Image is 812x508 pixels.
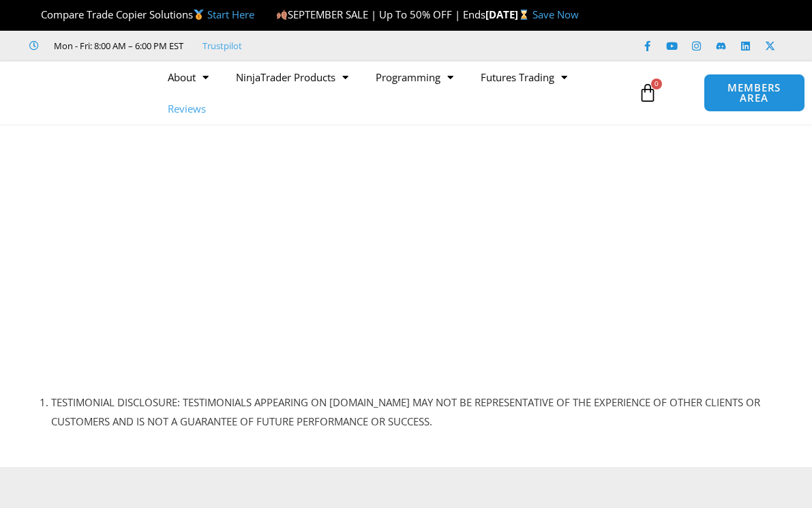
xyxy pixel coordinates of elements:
[154,61,633,124] nav: Menu
[207,8,254,21] a: Start Here
[30,10,40,20] img: 🏆
[467,61,581,93] a: Futures Trading
[202,38,242,54] a: Trustpilot
[651,79,662,89] span: 0
[29,8,254,21] span: Compare Trade Copier Solutions
[532,8,579,21] a: Save Now
[222,61,362,93] a: NinjaTrader Products
[51,393,792,432] li: TESTIMONIAL DISCLOSURE: TESTIMONIALS APPEARING ON [DOMAIN_NAME] MAY NOT BE REPRESENTATIVE OF THE ...
[718,83,791,103] span: MEMBERS AREA
[50,38,183,54] span: Mon - Fri: 8:00 AM – 6:00 PM EST
[277,10,287,20] img: 🍂
[8,68,155,117] img: LogoAI | Affordable Indicators – NinjaTrader
[194,10,204,20] img: 🥇
[154,93,220,124] a: Reviews
[519,10,529,20] img: ⌛
[618,73,678,113] a: 0
[485,8,532,21] strong: [DATE]
[154,61,222,93] a: About
[704,74,805,112] a: MEMBERS AREA
[276,8,485,21] span: SEPTEMBER SALE | Up To 50% OFF | Ends
[362,61,467,93] a: Programming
